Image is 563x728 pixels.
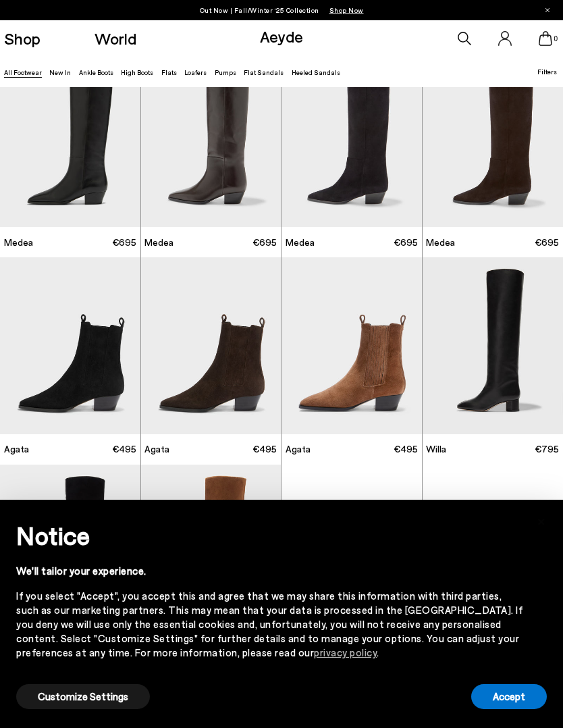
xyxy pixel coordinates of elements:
[314,646,377,658] a: privacy policy
[471,684,547,709] button: Accept
[16,589,525,660] div: If you select "Accept", you accept this and agree that we may share this information with third p...
[16,518,525,553] h2: Notice
[16,684,150,709] button: Customize Settings
[525,504,558,536] button: Close this notice
[537,510,546,529] span: ×
[16,564,525,578] div: We'll tailor your experience.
